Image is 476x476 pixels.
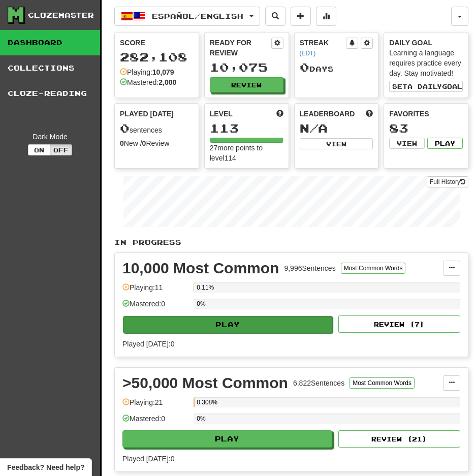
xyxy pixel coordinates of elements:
[120,38,194,48] div: Score
[389,48,463,78] div: Learning a language requires practice every day. Stay motivated!
[427,138,463,149] button: Play
[120,67,174,77] div: Playing:
[300,60,309,74] span: 0
[114,237,468,247] p: In Progress
[265,7,285,26] button: Search sentences
[122,261,279,276] div: 10,000 Most Common
[210,143,283,163] div: 27 more points to level 114
[389,109,463,119] div: Favorites
[291,7,311,26] button: Add sentence to collection
[120,77,176,87] div: Mastered:
[210,38,271,58] div: Ready for Review
[338,430,460,448] button: Review (21)
[114,7,260,26] button: Español/English
[210,122,283,135] div: 113
[122,299,188,315] div: Mastered: 0
[341,263,406,274] button: Most Common Words
[28,10,94,20] div: Clozemaster
[293,378,344,388] div: 6,822 Sentences
[50,144,72,155] button: Off
[8,132,92,142] div: Dark Mode
[122,414,188,430] div: Mastered: 0
[120,51,194,64] div: 282,108
[389,38,463,48] div: Daily Goal
[120,121,130,135] span: 0
[123,316,333,333] button: Play
[210,109,233,119] span: Level
[122,397,188,414] div: Playing: 21
[158,78,176,86] strong: 2,000
[120,139,124,147] strong: 0
[389,138,425,149] button: View
[210,61,283,74] div: 10,075
[122,340,174,348] span: Played [DATE]: 0
[389,81,463,92] button: Seta dailygoal
[407,83,442,90] span: a daily
[122,455,174,463] span: Played [DATE]: 0
[427,176,468,187] a: Full History
[120,138,194,148] div: New / Review
[338,315,460,333] button: Review (7)
[300,61,373,74] div: Day s
[210,77,283,92] button: Review
[316,7,336,26] button: More stats
[300,109,355,119] span: Leaderboard
[300,138,373,149] button: View
[122,430,332,448] button: Play
[284,263,335,273] div: 9,996 Sentences
[120,122,194,135] div: sentences
[28,144,50,155] button: On
[120,109,174,119] span: Played [DATE]
[7,462,84,472] span: Open feedback widget
[152,12,243,20] span: Español / English
[300,38,346,58] div: Streak
[122,282,188,299] div: Playing: 11
[276,109,283,119] span: Score more points to level up
[142,139,146,147] strong: 0
[389,122,463,135] div: 83
[300,50,316,57] a: (EDT)
[152,68,174,76] strong: 10,079
[366,109,373,119] span: This week in points, UTC
[300,121,328,135] span: N/A
[122,375,288,391] div: >50,000 Most Common
[350,377,415,389] button: Most Common Words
